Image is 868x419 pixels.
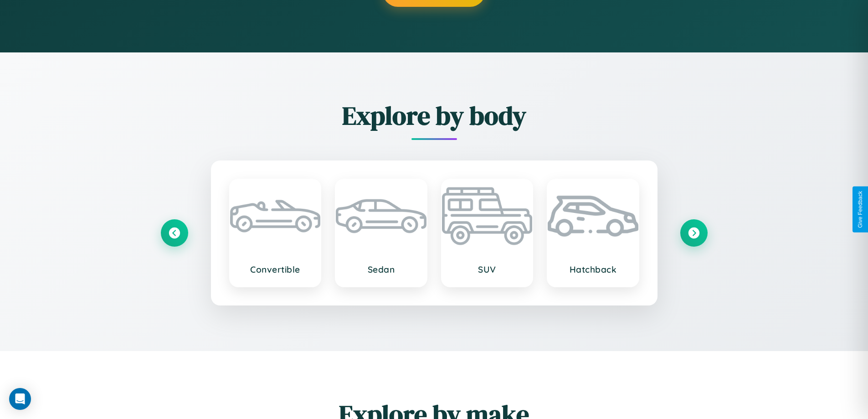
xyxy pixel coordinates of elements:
h2: Explore by body [161,98,708,133]
div: Give Feedback [857,191,863,228]
h3: Hatchback [557,264,629,275]
h3: Sedan [345,264,417,275]
h3: SUV [451,264,524,275]
h3: Convertible [239,264,312,275]
div: Open Intercom Messenger [9,388,31,410]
